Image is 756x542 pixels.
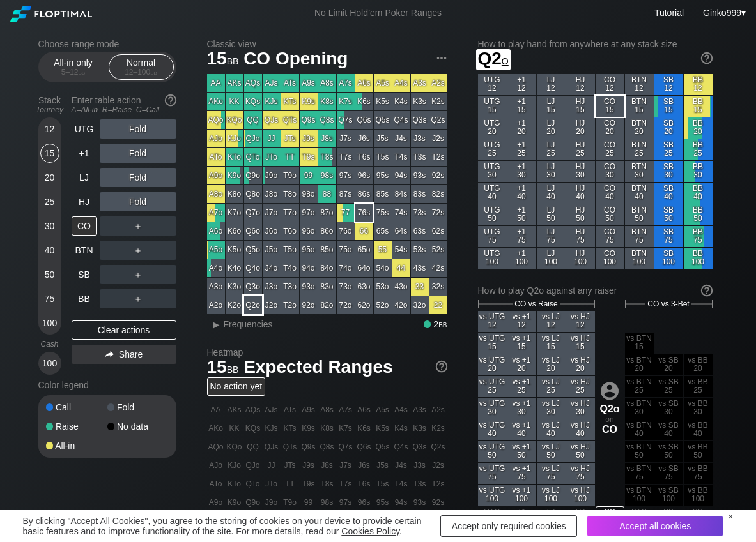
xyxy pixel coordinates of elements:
[40,192,59,211] div: 25
[337,241,355,259] div: 75o
[337,204,355,222] div: 77
[374,241,392,259] div: 55
[164,93,178,107] img: help.32db89a4.svg
[47,68,100,77] div: 5 – 12
[507,204,536,225] div: +1 50
[318,259,336,277] div: 84o
[654,161,683,182] div: SB 30
[507,183,536,204] div: +1 40
[226,93,243,110] div: KK
[392,93,410,110] div: K4s
[10,6,92,22] img: Floptimal logo
[566,204,595,225] div: HJ 50
[625,139,654,160] div: BTN 25
[337,111,355,129] div: Q7s
[300,111,318,129] div: Q9s
[281,148,299,166] div: TT
[429,222,447,240] div: 62s
[537,248,566,269] div: LJ 100
[596,183,624,204] div: CO 40
[105,351,114,358] img: share.864f2f62.svg
[654,183,683,204] div: SB 40
[40,216,59,236] div: 30
[318,185,336,203] div: 88
[601,382,619,400] img: icon-avatar.b40e07d9.svg
[300,185,318,203] div: 98o
[374,130,392,147] div: J5s
[263,296,281,314] div: J2o
[537,96,566,117] div: LJ 15
[263,185,281,203] div: J8o
[281,111,299,129] div: QTs
[654,226,683,247] div: SB 75
[226,185,243,203] div: K8o
[478,226,507,247] div: UTG 75
[684,204,713,225] div: BB 50
[355,130,373,147] div: J6s
[507,74,536,95] div: +1 12
[40,289,59,308] div: 75
[596,226,624,247] div: CO 75
[40,354,59,373] div: 100
[318,148,336,166] div: T8s
[300,74,318,92] div: A9s
[355,167,373,184] div: 96s
[374,185,392,203] div: 85s
[337,278,355,296] div: 73o
[596,204,624,225] div: CO 50
[207,167,225,184] div: A9o
[596,117,624,139] div: CO 20
[411,222,429,240] div: 63s
[684,139,713,160] div: BB 25
[566,74,595,95] div: HJ 12
[355,278,373,296] div: 63o
[244,148,262,166] div: QTo
[566,183,595,204] div: HJ 40
[263,111,281,129] div: QJs
[502,53,509,67] span: o
[263,167,281,184] div: J9o
[72,105,176,114] div: A=All-in R=Raise C=Call
[300,148,318,166] div: T9s
[227,53,239,67] span: bb
[429,167,447,184] div: 92s
[226,74,243,92] div: AKs
[44,55,103,79] div: All-in only
[537,204,566,225] div: LJ 50
[625,117,654,139] div: BTN 20
[355,74,373,92] div: A6s
[684,161,713,182] div: BB 30
[100,144,176,163] div: Fold
[244,93,262,110] div: KQs
[478,96,507,117] div: UTG 15
[566,248,595,269] div: HJ 100
[625,226,654,247] div: BTN 75
[40,119,59,139] div: 12
[72,119,97,139] div: UTG
[355,204,373,222] div: 76s
[440,515,577,537] div: Accept only required cookies
[281,222,299,240] div: T6o
[411,148,429,166] div: T3s
[300,296,318,314] div: 92o
[537,139,566,160] div: LJ 25
[684,183,713,204] div: BB 40
[429,185,447,203] div: 82s
[226,111,243,129] div: KQo
[226,148,243,166] div: KTo
[38,39,176,49] h2: Choose range mode
[207,259,225,277] div: A4o
[226,222,243,240] div: K6o
[33,105,66,114] div: Tourney
[537,183,566,204] div: LJ 40
[300,259,318,277] div: 94o
[226,130,243,147] div: KJo
[374,148,392,166] div: T5s
[355,185,373,203] div: 86s
[281,93,299,110] div: KTs
[207,111,225,129] div: AQo
[625,248,654,269] div: BTN 100
[392,130,410,147] div: J4s
[392,204,410,222] div: 74s
[411,204,429,222] div: 73s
